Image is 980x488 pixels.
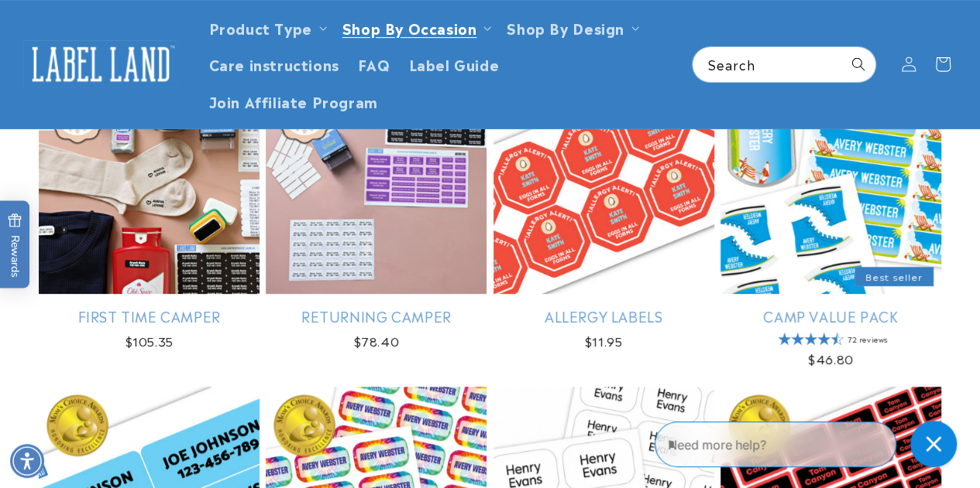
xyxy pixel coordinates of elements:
[209,55,339,73] span: Care instructions
[493,307,714,325] a: Allergy Labels
[23,40,178,88] img: Label Land
[209,92,378,110] span: Join Affiliate Program
[409,55,500,73] span: Label Guide
[841,47,875,81] button: Search
[655,415,965,473] iframe: Gorgias Floating Chat
[720,307,941,325] a: Camp Value Pack
[200,9,333,46] summary: Product Type
[349,46,400,82] a: FAQ
[266,307,487,325] a: Returning Camper
[333,9,498,46] summary: Shop By Occasion
[18,34,184,94] a: Label Land
[12,364,196,411] iframe: Sign Up via Text for Offers
[200,46,349,82] a: Care instructions
[39,307,260,325] a: First Time Camper
[8,213,22,277] span: Rewards
[342,19,477,36] span: Shop By Occasion
[497,9,645,46] summary: Shop By Design
[209,17,312,38] a: Product Type
[400,46,509,82] a: Label Guide
[358,55,390,73] span: FAQ
[507,17,624,38] a: Shop By Design
[10,444,44,478] div: Accessibility Menu
[200,83,387,119] a: Join Affiliate Program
